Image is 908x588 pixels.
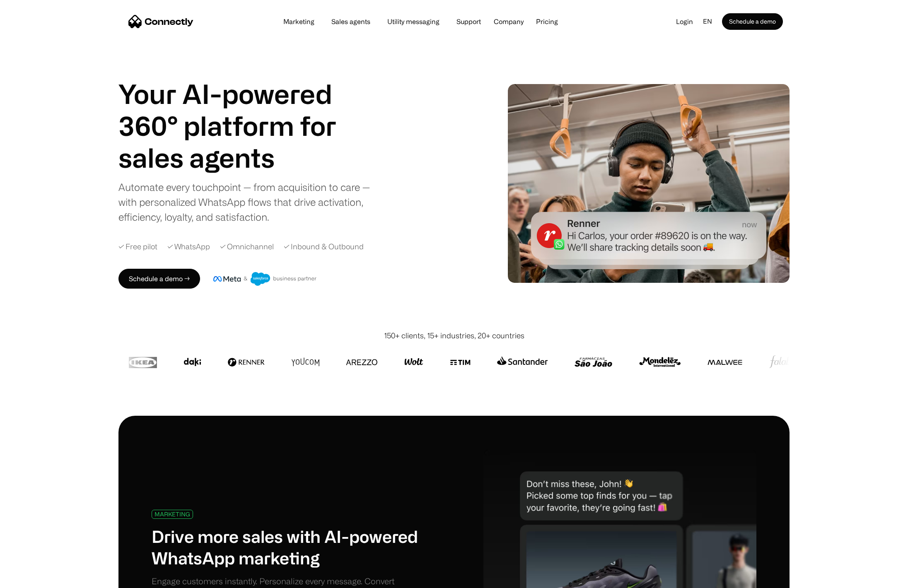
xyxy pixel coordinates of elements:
a: Schedule a demo → [118,269,200,289]
a: home [128,15,193,28]
ul: Language list [17,574,50,585]
div: ✓ Inbound & Outbound [284,241,364,252]
div: Company [491,16,526,27]
div: en [703,15,712,28]
a: Sales agents [325,18,377,25]
h1: Drive more sales with AI-powered WhatsApp marketing [152,525,442,569]
a: Pricing [529,18,565,25]
div: carousel [118,142,367,174]
div: 150+ clients, 15+ industries, 20+ countries [384,330,524,341]
img: Meta and Salesforce business partner badge. [213,272,317,286]
div: Automate every touchpoint — from acquisition to care — with personalized WhatsApp flows that driv... [118,180,379,224]
div: ✓ Free pilot [118,241,157,252]
a: Marketing [277,18,321,25]
div: Company [494,16,524,27]
a: Schedule a demo [722,13,783,30]
a: Login [669,15,700,28]
aside: Language selected: English [8,573,50,585]
div: en [700,15,722,28]
div: MARKETING [155,511,190,517]
div: ✓ WhatsApp [167,241,210,252]
a: Utility messaging [381,18,446,25]
h1: sales agents [118,142,367,174]
a: Support [450,18,488,25]
h1: Your AI-powered 360° platform for [118,78,367,142]
div: ✓ Omnichannel [220,241,274,252]
div: 1 of 4 [118,142,367,174]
